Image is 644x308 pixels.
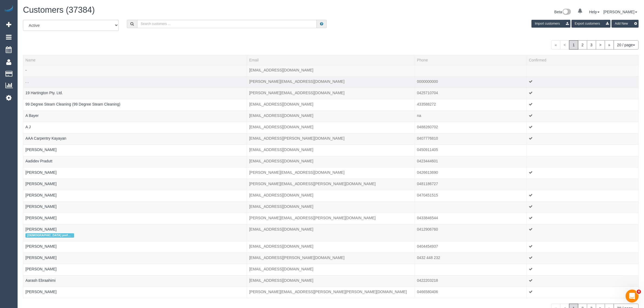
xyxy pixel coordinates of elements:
[637,290,641,294] span: 4
[25,260,245,262] div: Tags
[527,65,639,76] td: Confirmed
[23,213,247,224] td: Name
[25,79,29,84] a: . .
[415,241,527,253] td: Phone
[247,275,415,287] td: Email
[25,73,245,74] div: Tags
[247,99,415,110] td: Email
[415,99,527,110] td: Phone
[23,179,247,190] td: Name
[25,193,57,197] a: [PERSON_NAME]
[415,224,527,241] td: Phone
[25,113,39,118] a: A Bayer
[527,76,639,88] td: Confirmed
[527,145,639,156] td: Confirmed
[25,84,245,86] div: Tags
[247,156,415,167] td: Email
[415,110,527,122] td: Phone
[527,275,639,287] td: Confirmed
[614,40,639,50] button: 20 / page
[3,5,14,13] img: Automaid Logo
[527,179,639,190] td: Confirmed
[527,133,639,145] td: Confirmed
[25,278,55,283] a: Aarash Ebraahimi
[587,40,596,50] a: 3
[137,20,317,28] input: Search customers ...
[23,167,247,179] td: Name
[527,253,639,264] td: Confirmed
[562,9,571,16] img: New interface
[247,287,415,298] td: Email
[23,156,247,167] td: Name
[25,182,57,186] a: [PERSON_NAME]
[25,249,245,250] div: Tags
[23,76,247,88] td: Name
[527,99,639,110] td: Confirmed
[25,141,245,142] div: Tags
[626,290,639,303] iframe: Intercom live chat
[23,5,95,15] span: Customers (37384)
[247,264,415,275] td: Email
[415,179,527,190] td: Phone
[25,255,57,260] a: [PERSON_NAME]
[23,201,247,213] td: Name
[23,133,247,145] td: Name
[247,253,415,264] td: Email
[247,190,415,201] td: Email
[415,145,527,156] td: Phone
[23,264,247,275] td: Name
[25,216,57,220] a: [PERSON_NAME]
[247,213,415,224] td: Email
[247,179,415,190] td: Email
[25,283,245,284] div: Tags
[25,118,245,120] div: Tags
[589,10,600,14] a: Help
[415,264,527,275] td: Phone
[25,68,27,72] a: -
[25,152,245,154] div: Tags
[527,55,639,65] th: Confirmed
[572,20,610,28] button: Export customers
[247,133,415,145] td: Email
[612,20,639,28] button: Add New
[25,164,245,165] div: Tags
[527,241,639,253] td: Confirmed
[25,136,66,140] a: AAA Carpentry Kayayan
[247,145,415,156] td: Email
[25,175,245,176] div: Tags
[247,122,415,133] td: Email
[415,190,527,201] td: Phone
[25,209,245,211] div: Tags
[554,10,571,14] a: Beta
[527,122,639,133] td: Confirmed
[25,290,57,294] a: [PERSON_NAME]
[25,96,245,97] div: Tags
[23,287,247,298] td: Name
[25,198,245,199] div: Tags
[415,122,527,133] td: Phone
[247,224,415,241] td: Email
[25,204,57,209] a: [PERSON_NAME]
[23,55,247,65] th: Name
[551,40,560,50] span: «
[25,130,245,131] div: Tags
[415,55,527,65] th: Phone
[551,40,639,50] nav: Pagination navigation
[247,201,415,213] td: Email
[23,110,247,122] td: Name
[415,275,527,287] td: Phone
[415,287,527,298] td: Phone
[415,201,527,213] td: Phone
[527,156,639,167] td: Confirmed
[25,148,57,152] a: [PERSON_NAME]
[415,133,527,145] td: Phone
[247,88,415,99] td: Email
[247,76,415,88] td: Email
[23,190,247,201] td: Name
[247,55,415,65] th: Email
[25,294,245,296] div: Tags
[527,110,639,122] td: Confirmed
[25,125,31,129] a: A J
[578,40,587,50] a: 2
